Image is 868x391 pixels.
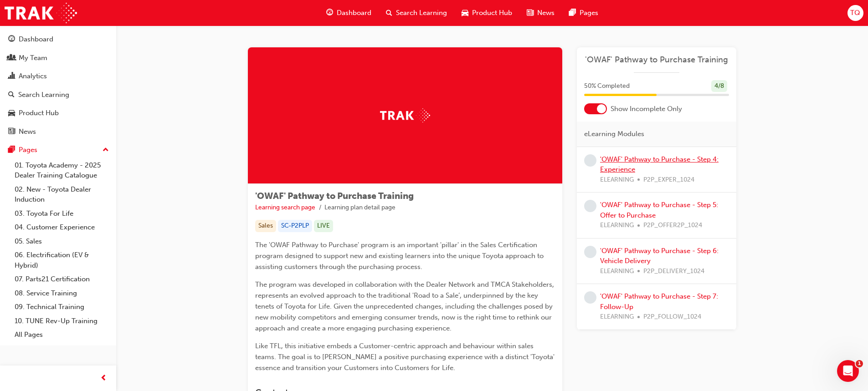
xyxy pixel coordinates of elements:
[11,248,113,272] a: 06. Electrification (EV & Hybrid)
[584,55,729,65] a: 'OWAF' Pathway to Purchase Training
[527,7,534,19] span: news-icon
[319,4,379,22] a: guage-iconDashboard
[11,183,113,207] a: 02. New - Toyota Dealer Induction
[11,207,113,221] a: 03. Toyota For Life
[11,234,113,249] a: 05. Sales
[324,203,395,213] li: Learning plan detail page
[326,7,333,19] span: guage-icon
[4,68,113,85] a: Analytics
[537,8,555,18] span: News
[11,272,113,286] a: 07. Parts21 Certification
[8,109,15,117] span: car-icon
[584,81,630,91] span: 50 % Completed
[4,31,113,48] a: Dashboard
[255,203,315,211] a: Learning search page
[837,360,859,382] iframe: Intercom live chat
[11,286,113,300] a: 08. Service Training
[19,71,47,81] div: Analytics
[711,80,727,92] div: 4 / 8
[611,104,682,114] span: Show Incomplete Only
[100,373,107,384] span: prev-icon
[380,108,430,122] img: Trak
[584,129,644,139] span: eLearning Modules
[847,5,863,21] button: TQ
[643,266,704,277] span: P2P_DELIVERY_1024
[643,312,701,322] span: P2P_FOLLOW_1024
[569,7,576,19] span: pages-icon
[856,360,863,367] span: 1
[255,241,545,271] span: The 'OWAF Pathway to Purchase' program is an important 'pillar' in the Sales Certification progra...
[600,292,718,311] a: 'OWAF' Pathway to Purchase - Step 7: Follow-Up
[600,312,634,322] span: ELEARNING
[11,220,113,234] a: 04. Customer Experience
[4,142,113,158] button: Pages
[19,53,47,63] div: My Team
[454,4,519,22] a: car-iconProduct Hub
[19,34,53,45] div: Dashboard
[4,105,113,122] a: Product Hub
[19,127,36,137] div: News
[519,4,562,22] a: news-iconNews
[562,4,606,22] a: pages-iconPages
[584,246,596,258] span: learningRecordVerb_NONE-icon
[8,146,15,154] span: pages-icon
[386,7,392,19] span: search-icon
[19,145,37,155] div: Pages
[8,128,15,136] span: news-icon
[4,86,113,103] a: Search Learning
[11,300,113,314] a: 09. Technical Training
[8,54,15,62] span: people-icon
[11,158,113,183] a: 01. Toyota Academy - 2025 Dealer Training Catalogue
[600,266,634,277] span: ELEARNING
[396,8,447,18] span: Search Learning
[8,72,15,81] span: chart-icon
[255,191,414,201] span: 'OWAF' Pathway to Purchase Training
[472,8,512,18] span: Product Hub
[584,200,596,212] span: learningRecordVerb_NONE-icon
[5,3,77,23] img: Trak
[255,280,556,332] span: The program was developed in collaboration with the Dealer Network and TMCA Stakeholders, represe...
[4,29,113,142] button: DashboardMy TeamAnalyticsSearch LearningProduct HubNews
[255,220,276,232] div: Sales
[600,175,634,185] span: ELEARNING
[337,8,371,18] span: Dashboard
[8,36,15,44] span: guage-icon
[600,247,719,265] a: 'OWAF' Pathway to Purchase - Step 6: Vehicle Delivery
[103,144,109,156] span: up-icon
[278,220,312,232] div: SC-P2PLP
[4,123,113,140] a: News
[462,7,468,19] span: car-icon
[850,8,860,18] span: TQ
[11,314,113,328] a: 10. TUNE Rev-Up Training
[379,4,454,22] a: search-iconSearch Learning
[8,91,15,99] span: search-icon
[600,201,718,219] a: 'OWAF' Pathway to Purchase - Step 5: Offer to Purchase
[600,220,634,231] span: ELEARNING
[584,291,596,304] span: learningRecordVerb_NONE-icon
[314,220,333,232] div: LIVE
[19,108,59,118] div: Product Hub
[255,342,556,372] span: Like TFL, this initiative embeds a Customer-centric approach and behaviour within sales teams. Th...
[4,50,113,66] a: My Team
[643,175,694,185] span: P2P_EXPER_1024
[584,154,596,167] span: learningRecordVerb_NONE-icon
[11,328,113,342] a: All Pages
[643,220,702,231] span: P2P_OFFER2P_1024
[18,90,69,100] div: Search Learning
[600,155,719,174] a: 'OWAF' Pathway to Purchase - Step 4: Experience
[580,8,598,18] span: Pages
